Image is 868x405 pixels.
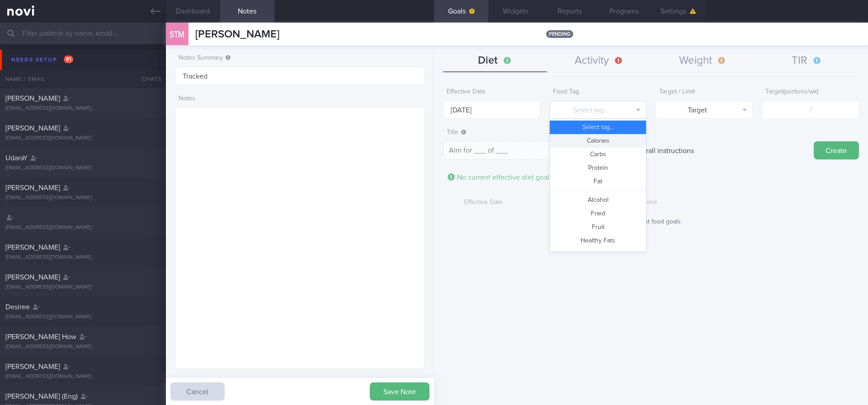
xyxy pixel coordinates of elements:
div: [EMAIL_ADDRESS][DOMAIN_NAME] [5,344,160,350]
span: Title [447,129,466,135]
span: [PERSON_NAME] [5,274,60,281]
button: Create [814,141,859,159]
span: [PERSON_NAME] [195,29,279,40]
div: [EMAIL_ADDRESS][DOMAIN_NAME] [5,224,160,231]
label: Overall instructions [628,141,698,159]
button: High Calcium [550,247,646,261]
div: Needs setup [9,54,75,66]
div: [EMAIL_ADDRESS][DOMAIN_NAME] [5,314,160,321]
div: No recent food goals [443,218,859,226]
button: Select tag... [550,121,646,134]
button: Fruit [550,220,646,234]
span: [PERSON_NAME] [5,125,60,132]
button: Fried [550,207,646,220]
button: TIR [755,50,859,72]
button: Save Note [370,382,429,400]
button: Weight [651,50,755,72]
label: Target ( portions/wk ) [765,88,855,96]
button: Calories [550,134,646,148]
div: [EMAIL_ADDRESS][DOMAIN_NAME] [5,284,160,291]
button: Carbs [550,148,646,161]
span: [PERSON_NAME] How [5,333,76,340]
label: Food Tag [553,88,643,96]
div: [EMAIL_ADDRESS][DOMAIN_NAME] [5,373,160,380]
div: No current effective diet goal [443,171,554,184]
input: 7 [762,101,859,119]
div: [EMAIL_ADDRESS][DOMAIN_NAME] [5,165,160,172]
div: Chats [130,70,166,88]
span: UdaraY [5,154,28,162]
button: Healthy Fats [550,234,646,247]
span: [PERSON_NAME] (Eng) [5,393,78,400]
span: [PERSON_NAME] [5,95,60,102]
button: Alcohol [550,193,646,207]
label: Notes Summary [179,54,421,62]
div: Effective Date [443,194,524,211]
button: Protein [550,161,646,175]
button: Fat [550,175,646,188]
button: Target [656,101,753,119]
label: Target / Limit [659,88,749,96]
div: Title / Instructions [604,194,827,211]
span: [PERSON_NAME] [5,184,60,191]
button: Select tag... [549,101,646,119]
div: [EMAIL_ADDRESS][DOMAIN_NAME] [5,105,160,112]
span: [PERSON_NAME] [5,244,60,251]
span: Desiree [5,303,30,311]
label: Notes [179,95,421,103]
input: Select... [443,101,540,119]
div: STM [164,17,191,52]
div: [EMAIL_ADDRESS][DOMAIN_NAME] [5,254,160,261]
div: [EMAIL_ADDRESS][DOMAIN_NAME] [5,195,160,201]
label: Effective Date [447,88,537,96]
span: pending [546,30,573,38]
div: [EMAIL_ADDRESS][DOMAIN_NAME] [5,135,160,142]
button: Diet [443,50,547,72]
span: 81 [64,56,73,63]
button: Activity [547,50,651,72]
div: Rule [524,194,604,211]
button: Cancel [170,382,225,400]
span: [PERSON_NAME] [5,363,60,370]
